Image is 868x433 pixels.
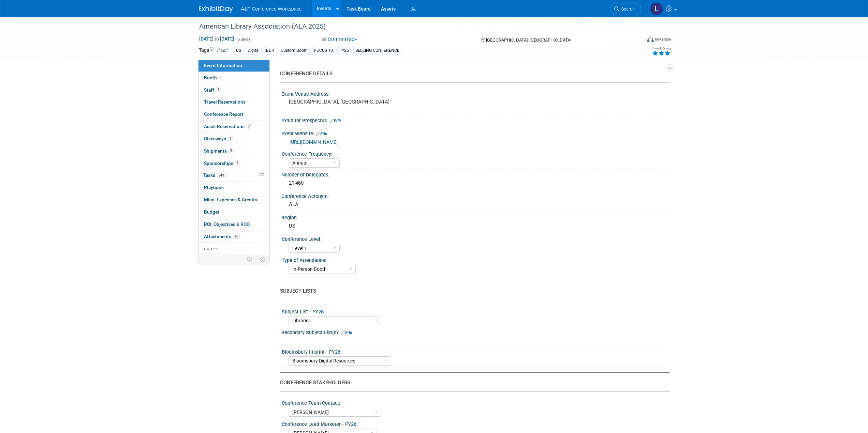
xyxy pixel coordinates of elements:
[198,60,269,72] a: Event Information
[204,160,240,166] span: Sponsorships
[255,255,269,264] td: Toggle Event Tabs
[199,36,235,42] span: [DATE] [DATE]
[236,37,250,42] span: (5 days)
[204,136,233,141] span: Giveaways
[316,132,327,136] a: Edit
[353,47,401,54] div: SELLING CONFERENCE
[199,6,233,13] img: ExhibitDay
[203,172,226,178] span: Tasks
[312,47,335,54] div: FOCUS 10
[281,191,670,200] div: Conference Acronym:
[204,124,251,129] span: Asset Reservations
[204,111,244,117] span: Conference Report
[281,115,670,124] div: Exhibitor Prospectus:
[220,76,223,79] i: Booth reservation complete
[330,119,341,123] a: Edit
[280,70,664,77] div: CONFERENCE DETAILS
[204,197,257,202] span: Misc. Expenses & Credits
[650,2,663,15] img: Lynsay Williams
[282,307,666,315] div: Subject List - FY26:
[204,148,234,154] span: Shipments
[319,36,360,43] button: Committed
[204,87,221,93] span: Staff
[282,398,666,406] div: Conference Team Contact:
[282,255,666,264] div: Type of Attendance:
[280,379,664,386] div: CONFERENCE STAKEHOLDERS
[197,20,631,33] div: American Library Association (ALA 2025)
[229,148,234,153] span: 9
[264,47,276,54] div: BDR
[282,149,666,157] div: Conference Frequency:
[234,47,243,54] div: US
[246,124,251,129] span: 2
[286,199,664,210] div: ALA
[246,47,262,54] div: Digital
[198,182,269,194] a: Playbook
[282,419,666,428] div: Conference Lead Marketer - FY26:
[217,173,226,178] span: 94%
[216,87,221,92] span: 1
[198,145,269,157] a: Shipments9
[204,63,242,68] span: Event Information
[198,206,269,218] a: Budget
[281,327,670,336] div: Secondary Subject List(s):
[286,178,664,188] div: 21,460
[601,35,671,46] div: Event Format
[286,221,664,231] div: US
[652,47,671,50] div: Event Rating
[204,234,240,239] span: Attachments
[198,218,269,230] a: ROI, Objectives & ROO
[282,347,666,355] div: Bloomsbury Imprint - FY26:
[280,288,664,295] div: SUBJECT LISTS
[198,72,269,84] a: Booth
[198,133,269,145] a: Giveaways1
[203,246,214,251] span: more
[204,221,250,227] span: ROI, Objectives & ROO
[281,89,670,97] div: Event Venue Address:
[204,99,246,105] span: Travel Reservations
[214,36,220,42] span: to
[198,121,269,133] a: Asset Reservations2
[204,75,225,80] span: Booth
[199,47,228,55] td: Tags
[337,47,351,54] div: FY26
[241,6,302,12] span: A&P Conference Workspace
[341,330,352,335] a: Edit
[198,96,269,108] a: Travel Reservations
[279,47,310,54] div: Custom Booth
[198,84,269,96] a: Staff1
[233,234,240,239] span: 16
[281,170,670,178] div: Number of Delegates:
[290,139,338,145] a: [URL][DOMAIN_NAME]
[244,255,256,264] td: Personalize Event Tab Strip
[486,37,571,43] span: [GEOGRAPHIC_DATA], [GEOGRAPHIC_DATA]
[198,231,269,243] a: Attachments16
[619,6,635,12] span: Search
[198,243,269,254] a: more
[198,157,269,169] a: Sponsorships1
[217,48,228,53] a: Edit
[281,128,670,137] div: Event Website:
[198,169,269,181] a: Tasks94%
[198,194,269,206] a: Misc. Expenses & Credits
[198,108,269,120] a: Conference Report
[281,213,670,221] div: Region:
[204,185,224,190] span: Playbook
[282,234,666,243] div: Conference Level:
[610,3,641,15] a: Search
[289,99,436,105] pre: [GEOGRAPHIC_DATA], [GEOGRAPHIC_DATA]
[655,37,671,42] div: In-Person
[647,36,654,42] img: Format-Inperson.png
[235,160,240,166] span: 1
[228,136,233,141] span: 1
[204,209,219,215] span: Budget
